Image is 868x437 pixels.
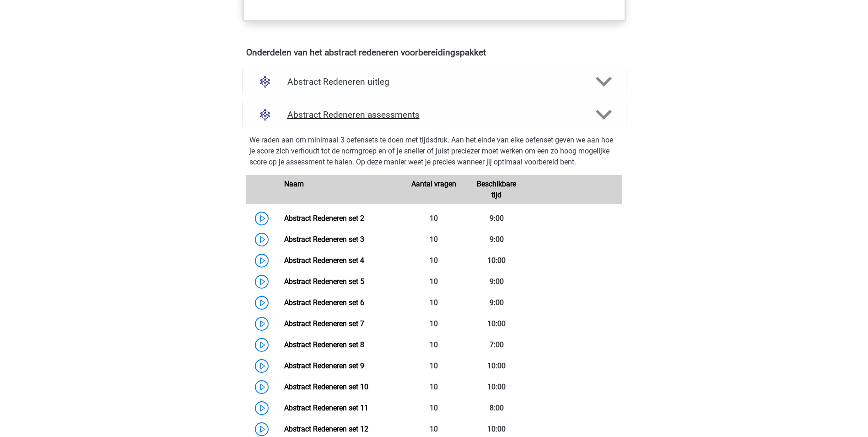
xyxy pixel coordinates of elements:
[253,70,277,93] img: abstract redeneren uitleg
[284,361,364,370] a: Abstract Redeneren set 9
[238,69,630,94] a: uitleg Abstract Redeneren uitleg
[284,235,364,244] a: Abstract Redeneren set 3
[287,76,581,87] h4: Abstract Redeneren uitleg
[284,340,364,349] a: Abstract Redeneren set 8
[284,256,364,265] a: Abstract Redeneren set 4
[284,277,364,286] a: Abstract Redeneren set 5
[284,425,368,433] a: Abstract Redeneren set 12
[465,179,528,201] div: Beschikbare tijd
[249,135,619,168] p: We raden aan om minimaal 3 oefensets te doen met tijdsdruk. Aan het einde van elke oefenset geven...
[284,298,364,307] a: Abstract Redeneren set 6
[284,404,368,412] a: Abstract Redeneren set 11
[238,102,630,127] a: assessments Abstract Redeneren assessments
[277,179,403,201] div: Naam
[246,47,622,58] h4: Onderdelen van het abstract redeneren voorbereidingspakket
[284,319,364,328] a: Abstract Redeneren set 7
[253,103,277,126] img: abstract redeneren assessments
[287,109,581,120] h4: Abstract Redeneren assessments
[284,382,368,391] a: Abstract Redeneren set 10
[403,179,465,201] div: Aantal vragen
[284,214,364,223] a: Abstract Redeneren set 2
